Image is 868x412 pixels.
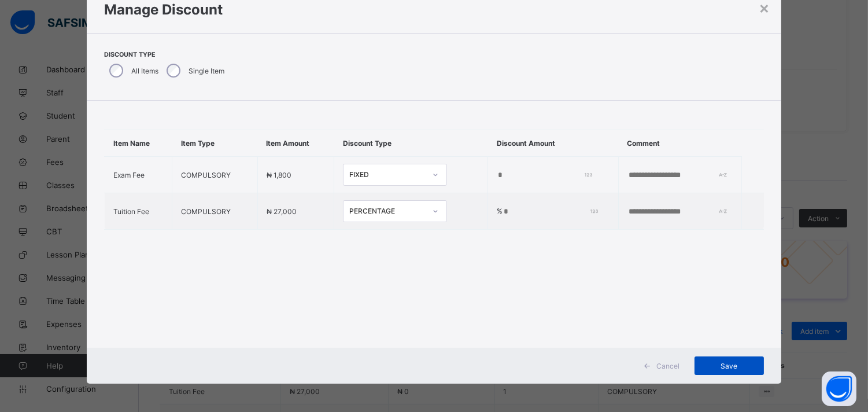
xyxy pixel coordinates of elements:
[131,67,158,75] label: All Items
[822,371,856,406] button: Open asap
[334,130,488,157] th: Discount Type
[104,1,764,18] h1: Manage Discount
[172,157,258,193] td: COMPULSORY
[172,193,258,230] td: COMPULSORY
[488,130,619,157] th: Discount Amount
[104,51,227,58] span: Discount Type
[105,193,172,230] td: Tuition Fee
[267,207,297,216] span: ₦ 27,000
[105,157,172,193] td: Exam Fee
[189,67,224,75] label: Single Item
[349,207,426,216] div: PERCENTAGE
[267,171,291,179] span: ₦ 1,800
[349,171,426,179] div: FIXED
[257,130,334,157] th: Item Amount
[703,362,755,370] span: Save
[172,130,258,157] th: Item Type
[618,130,741,157] th: Comment
[656,362,679,370] span: Cancel
[488,193,619,230] td: %
[105,130,172,157] th: Item Name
